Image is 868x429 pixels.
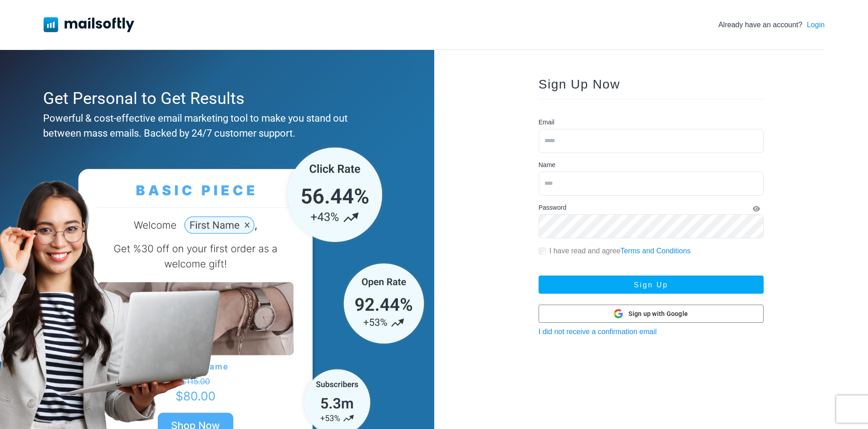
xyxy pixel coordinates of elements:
[539,328,657,335] a: I did not receive a confirmation email
[628,309,688,319] span: Sign up with Google
[807,20,824,30] a: Login
[44,17,134,32] img: Mailsoftly
[539,305,764,323] button: Sign up with Google
[539,276,764,294] button: Sign Up
[539,118,554,127] label: Email
[539,77,620,91] span: Sign Up Now
[718,20,824,30] div: Already have an account?
[753,206,760,212] i: Show Password
[43,86,387,111] div: Get Personal to Get Results
[539,203,566,212] label: Password
[620,247,691,255] a: Terms and Conditions
[539,160,555,170] label: Name
[549,246,691,256] label: I have read and agree
[43,111,387,141] div: Powerful & cost-effective email marketing tool to make you stand out between mass emails. Backed ...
